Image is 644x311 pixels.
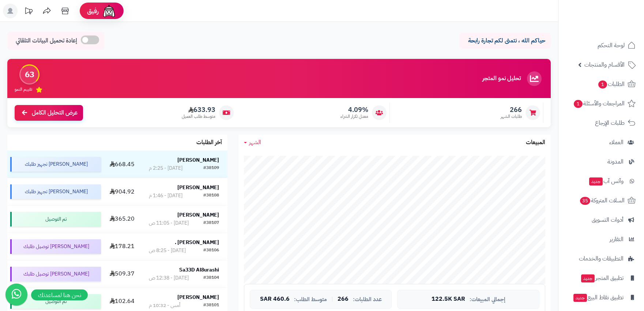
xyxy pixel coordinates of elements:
[104,206,141,233] td: 365.20
[470,296,505,303] span: إجمالي المبيعات:
[563,231,640,248] a: التقارير
[563,95,640,112] a: المراجعات والأسئلة1
[203,220,219,227] div: #38107
[607,157,624,167] span: المدونة
[609,137,624,147] span: العملاء
[563,192,640,209] a: السلات المتروكة35
[598,80,607,89] span: 1
[501,113,522,120] span: طلبات الشهر
[19,4,38,20] a: تحديثات المنصة
[432,296,465,303] span: 122.5K SAR
[203,247,219,254] div: #38106
[581,274,595,282] span: جديد
[579,195,625,206] span: السلات المتروكة
[249,138,261,147] span: الشهر
[580,273,624,283] span: تطبيق المتجر
[10,239,101,254] div: [PERSON_NAME] توصيل طلبك
[175,239,219,246] strong: [PERSON_NAME] .
[573,294,587,302] span: جديد
[595,118,625,128] span: طلبات الإرجاع
[592,215,624,225] span: أدوات التسويق
[526,139,545,146] h3: المبيعات
[104,178,141,205] td: 904.92
[149,247,186,254] div: [DATE] - 8:25 ص
[563,114,640,132] a: طلبات الإرجاع
[203,192,219,199] div: #38108
[15,86,32,93] span: تقييم النمو
[177,156,219,164] strong: [PERSON_NAME]
[563,153,640,171] a: المدونة
[584,60,625,70] span: الأقسام والمنتجات
[203,165,219,172] div: #38109
[182,106,215,114] span: 633.93
[331,296,333,302] span: |
[10,212,101,226] div: تم التوصيل
[598,40,625,50] span: لوحة التحكم
[598,79,625,89] span: الطلبات
[203,302,219,309] div: #38101
[149,165,182,172] div: [DATE] - 2:25 م
[610,234,624,244] span: التقارير
[182,113,215,120] span: متوسط طلب العميل
[149,220,189,227] div: [DATE] - 11:05 ص
[15,105,83,121] a: عرض التحليل الكامل
[563,75,640,93] a: الطلبات1
[16,37,77,45] span: إعادة تحميل البيانات التلقائي
[563,289,640,306] a: تطبيق نقاط البيعجديد
[465,37,545,45] p: حياكم الله ، نتمنى لكم تجارة رابحة
[10,294,101,309] div: تم التوصيل
[149,302,180,309] div: أمس - 10:32 م
[294,296,327,303] span: متوسط الطلب:
[563,269,640,287] a: تطبيق المتجرجديد
[102,4,116,18] img: ai-face.png
[580,197,590,205] span: 35
[563,211,640,229] a: أدوات التسويق
[589,177,603,186] span: جديد
[149,274,189,282] div: [DATE] - 12:38 ص
[563,250,640,267] a: التطبيقات والخدمات
[588,176,624,186] span: وآتس آب
[340,113,368,120] span: معدل تكرار الشراء
[177,184,219,191] strong: [PERSON_NAME]
[179,266,219,274] strong: Sa33D Al8urashi
[203,274,219,282] div: #38104
[563,172,640,190] a: وآتس آبجديد
[10,184,101,199] div: [PERSON_NAME] تجهيز طلبك
[10,157,101,172] div: [PERSON_NAME] تجهيز طلبك
[177,293,219,301] strong: [PERSON_NAME]
[340,106,368,114] span: 4.09%
[196,139,222,146] h3: آخر الطلبات
[501,106,522,114] span: 266
[353,296,382,303] span: عدد الطلبات:
[32,109,78,117] span: عرض التحليل الكامل
[87,7,99,15] span: رفيق
[573,292,624,303] span: تطبيق نقاط البيع
[104,151,141,178] td: 668.45
[579,254,624,264] span: التطبيقات والخدمات
[10,267,101,281] div: [PERSON_NAME] توصيل طلبك
[563,134,640,151] a: العملاء
[177,211,219,219] strong: [PERSON_NAME]
[104,233,141,260] td: 178.21
[149,192,182,199] div: [DATE] - 1:46 م
[338,296,349,303] span: 266
[260,296,290,303] span: 460.6 SAR
[574,100,583,108] span: 1
[573,98,625,109] span: المراجعات والأسئلة
[244,138,261,147] a: الشهر
[104,261,141,288] td: 509.37
[563,37,640,54] a: لوحة التحكم
[482,75,521,82] h3: تحليل نمو المتجر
